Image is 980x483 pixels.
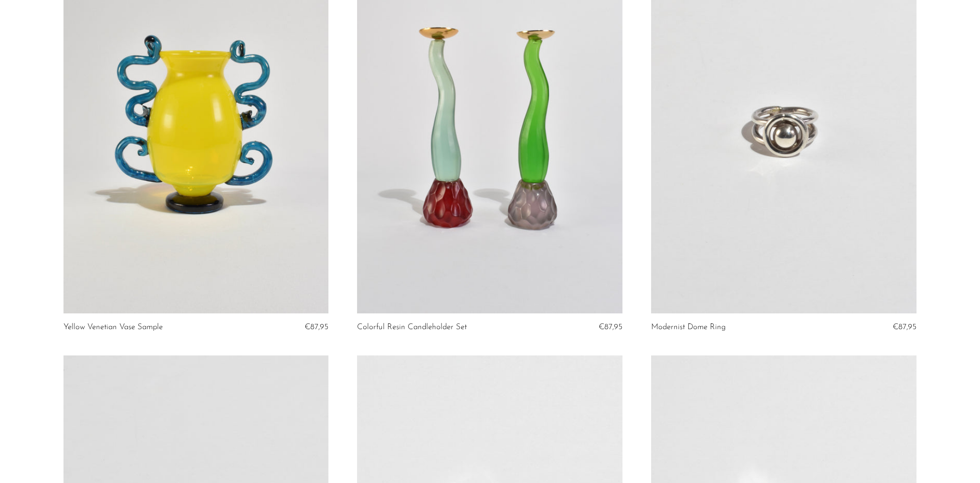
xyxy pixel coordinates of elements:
a: Modernist Dome Ring [651,323,726,332]
span: €87,95 [305,323,328,331]
span: €87,95 [599,323,622,331]
a: Colorful Resin Candleholder Set [357,323,467,332]
span: €87,95 [893,323,917,331]
a: Yellow Venetian Vase Sample [63,323,163,332]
